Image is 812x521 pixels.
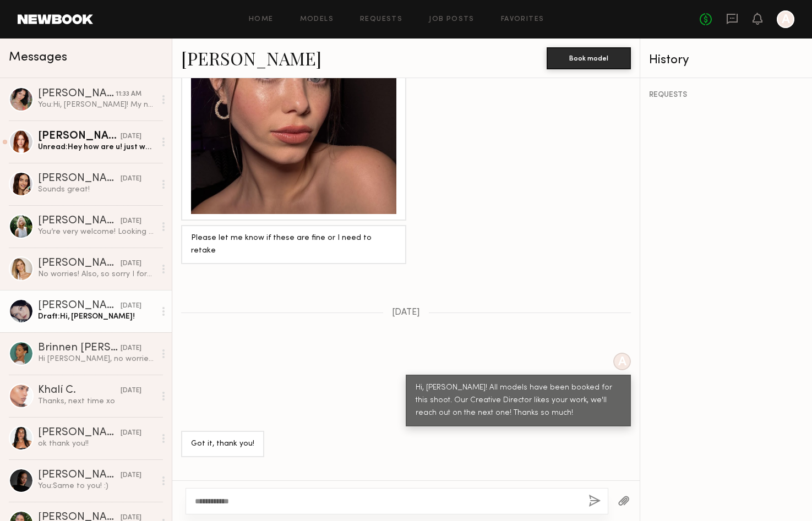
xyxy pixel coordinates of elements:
a: Favorites [501,16,544,23]
div: Brinnen [PERSON_NAME] [38,343,121,354]
div: No worries! Also, so sorry I forgot to respond to the message above. But I would’ve loved to work... [38,269,155,279]
div: ok thank you!! [38,438,155,449]
div: You’re very welcome! Looking forward to it :) [38,227,155,237]
div: [DATE] [121,386,141,396]
div: Thanks, next time xo [38,396,155,407]
a: Job Posts [429,16,475,23]
div: 11:33 AM [116,89,141,100]
button: Book model [547,47,631,69]
div: [DATE] [121,174,141,184]
div: [PERSON_NAME] [38,300,121,311]
div: [DATE] [121,343,141,354]
a: [PERSON_NAME] [181,46,321,70]
span: Messages [9,51,67,64]
div: [PERSON_NAME] [38,173,121,184]
a: Requests [360,16,402,23]
div: [DATE] [121,131,141,142]
div: Got it, thank you! [191,438,254,451]
div: REQUESTS [649,91,803,99]
a: Book model [547,53,631,62]
span: [DATE] [392,308,420,317]
div: Draft: Hi, [PERSON_NAME]! [38,311,155,322]
div: You: Hi, [PERSON_NAME]! My name is [PERSON_NAME], Executive Producer at [PERSON_NAME][GEOGRAPHIC_... [38,100,155,110]
div: [DATE] [121,301,141,311]
div: Khalí C. [38,385,121,396]
div: Hi, [PERSON_NAME]! All models have been booked for this shoot. Our Creative Director likes your w... [416,382,621,420]
div: [DATE] [121,428,141,438]
div: Unread: Hey how are u! just wanted to reach out and share that I am now an influencer agent at Bo... [38,142,155,152]
div: [PERSON_NAME] [38,427,121,438]
a: Models [300,16,334,23]
div: [DATE] [121,259,141,269]
div: [PERSON_NAME] [38,470,121,481]
div: Hi [PERSON_NAME], no worries, thank you! [38,354,155,364]
a: A [777,10,794,28]
div: History [649,54,803,67]
div: Please let me know if these are fine or I need to retake [191,232,396,257]
a: Home [249,16,274,23]
div: [PERSON_NAME] [38,258,121,269]
div: [DATE] [121,216,141,227]
div: [PERSON_NAME] [38,131,121,142]
div: [DATE] [121,470,141,481]
div: You: Same to you! :) [38,481,155,491]
div: [PERSON_NAME] [38,216,121,227]
div: Sounds great! [38,184,155,195]
div: [PERSON_NAME] [38,89,116,100]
